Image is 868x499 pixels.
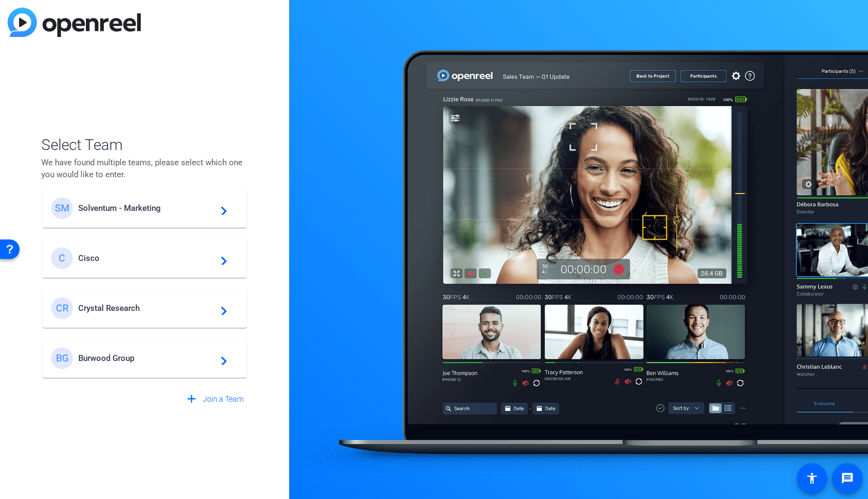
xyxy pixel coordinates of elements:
mat-icon: message [841,472,854,485]
mat-icon: accessibility [805,472,819,485]
div: SM [51,197,73,219]
p: We have found multiple teams, please select which one you would like to enter. [41,157,248,180]
div: BG [51,347,73,369]
div: C [51,247,73,269]
span: Solventum - Marketing [78,203,214,213]
span: Cisco [78,253,214,263]
mat-icon: add [185,392,198,406]
span: Crystal Research [78,303,214,313]
mat-icon: navigate_next [214,202,227,215]
span: Burwood Group [78,353,214,363]
mat-icon: navigate_next [214,302,227,315]
span: Join a Team [203,394,243,405]
mat-icon: navigate_next [214,352,227,365]
div: CR [51,297,73,319]
button: Join a Team [180,390,248,409]
mat-icon: navigate_next [214,252,227,265]
span: Select Team [41,134,248,157]
img: blue-gradient.svg [8,8,141,37]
